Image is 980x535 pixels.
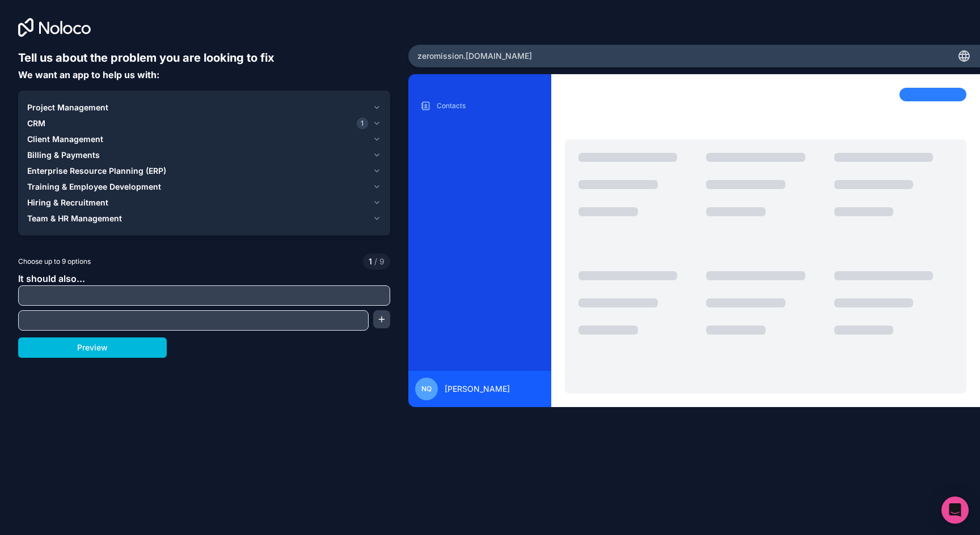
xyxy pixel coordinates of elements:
span: 1 [369,256,372,267]
span: Training & Employee Development [27,181,161,192]
button: Project Management [27,100,381,115]
span: CRM [27,118,45,129]
button: Client Management [27,131,381,147]
span: Billing & Payments [27,149,100,161]
span: Choose up to 9 options [18,256,91,267]
span: Project Management [27,102,108,113]
div: scrollable content [417,97,542,362]
button: CRM1 [27,115,381,131]
span: Enterprise Resource Planning (ERP) [27,165,166,177]
div: Open Intercom Messenger [941,497,969,524]
h6: Tell us about the problem you are looking to fix [18,50,390,66]
span: zeromission .[DOMAIN_NAME] [417,50,532,62]
button: Hiring & Recruitment [27,195,381,211]
span: It should also... [18,273,85,284]
span: Team & HR Management [27,213,122,224]
button: Enterprise Resource Planning (ERP) [27,163,381,179]
span: Client Management [27,134,103,145]
span: We want an app to help us with: [18,69,159,80]
span: / [374,256,377,266]
span: Hiring & Recruitment [27,197,108,208]
button: Team & HR Management [27,211,381,226]
span: 1 [357,118,368,129]
span: 9 [372,256,385,267]
button: Billing & Payments [27,147,381,163]
p: Contacts [437,101,540,110]
button: Preview [18,337,167,358]
button: Training & Employee Development [27,179,381,195]
span: [PERSON_NAME] [445,383,510,395]
span: NQ [421,384,432,393]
